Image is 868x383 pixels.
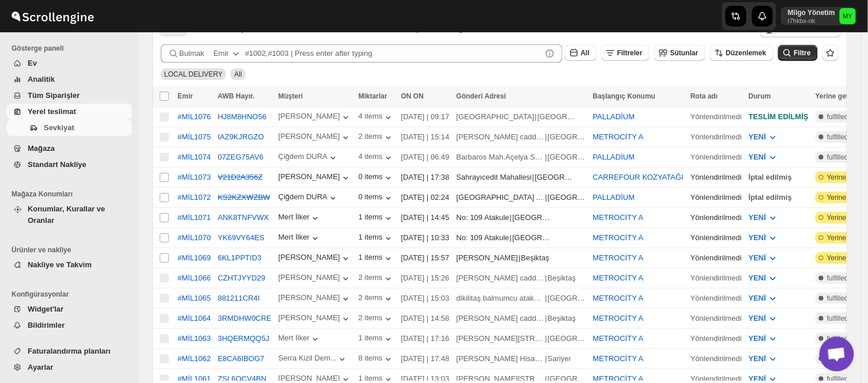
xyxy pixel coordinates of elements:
div: Sariyer [548,353,571,365]
button: 1 items [358,333,394,345]
div: #MİL1070 [178,233,211,242]
span: Rota adı [690,92,718,100]
div: Yönlendirilmedi [690,293,742,304]
button: 1 items [358,213,394,224]
div: [PERSON_NAME] caddesi no 79 ulus [456,131,545,143]
button: Çiğdem DURA [278,152,339,164]
button: [PERSON_NAME] [278,293,352,305]
button: IAZ9KJRGZO [218,132,264,141]
span: Emir [178,92,193,100]
button: #MİL1065 [178,294,211,302]
span: YENİ [749,253,766,262]
span: fulfilled [827,294,848,303]
button: User menu [781,7,857,25]
button: Mert İlker [278,213,321,224]
button: METROCİTY A [593,253,644,262]
button: CARREFOUR KOZYATAĞI [593,173,684,181]
div: [PERSON_NAME] caddesi no 79 ulus [456,272,545,284]
span: YENİ [749,354,766,363]
button: [PERSON_NAME] [278,253,352,264]
button: Mert İlker [278,233,321,244]
button: 4 items [358,112,394,123]
div: [DATE] | 14:58 [401,313,450,324]
button: YK69VY64ES [218,233,265,242]
span: Konfigürasyonlar [12,290,133,299]
button: #MİL1062 [178,354,211,363]
button: [PERSON_NAME] [278,273,352,285]
button: #MİL1064 [178,314,211,323]
div: [GEOGRAPHIC_DATA] [548,131,586,143]
div: [GEOGRAPHIC_DATA] [512,212,551,223]
span: Ayarlar [28,363,53,371]
div: | [456,232,586,244]
button: 2 items [358,273,394,285]
button: Filtre [778,45,818,61]
div: Serra Kizil Dem... [278,354,337,362]
div: Çiğdem DURA [278,192,339,204]
button: METROCİTY A [593,132,644,141]
button: All [565,45,597,61]
div: | [456,293,586,304]
button: 6KL1PPTID3 [218,253,262,262]
div: #MİL1076 [178,112,211,121]
button: 3RMDHW0CRE [218,314,271,323]
button: Bildirimler [7,317,132,333]
button: METROCİTY A [593,334,644,343]
div: [GEOGRAPHIC_DATA] [548,293,586,304]
div: | [456,131,586,143]
button: 0 items [358,192,394,204]
div: [PERSON_NAME][STREET_ADDRESS][PERSON_NAME] [456,333,545,344]
button: 0 items [358,172,394,184]
div: Beşiktaş [521,252,549,264]
div: No: 109 Atakule [456,212,510,223]
button: #MİL1063 [178,334,211,343]
span: Faturalandırma planları [28,347,111,355]
span: Düzenlemek [726,49,767,57]
span: Ürünler ve nakliye [12,245,133,255]
span: YENİ [749,153,766,161]
div: 4 items [358,152,394,164]
span: Nakliye ve Takvim [28,260,92,269]
button: E8CA6IBOG7 [218,354,265,363]
button: 881211CR4I [218,294,260,302]
button: METROCİTY A [593,354,644,363]
div: [DATE] | 15:14 [401,131,450,143]
button: [PERSON_NAME] [278,313,352,325]
button: Tüm Siparişler [7,88,132,104]
span: ON ON [401,92,424,100]
span: Başlangıç Konumu [593,92,656,100]
button: Mert İlker [278,333,321,345]
div: Yönlendirilmedi [690,131,742,143]
button: #MİL1071 [178,213,211,222]
button: [PERSON_NAME] [278,172,352,184]
span: YENİ [749,294,766,302]
div: Yönlendirilmedi [690,252,742,264]
div: Açık sohbet [820,337,854,371]
span: fulfilled [827,132,848,142]
div: [GEOGRAPHIC_DATA] [548,333,586,344]
button: #MİL1075 [178,132,211,141]
span: Gösterge paneli [12,44,133,53]
div: İptal edilmiş [749,192,809,203]
div: Yönlendirilmedi [690,353,742,365]
div: [DATE] | 17:38 [401,172,450,183]
button: V21D2A356Z [218,173,263,181]
button: 2 items [358,132,394,143]
div: [DATE] | 06:49 [401,151,450,163]
div: | [456,172,586,183]
div: [DATE] | 02:24 [401,192,450,203]
div: Yönlendirilmedi [690,172,742,183]
button: METROCİTY A [593,314,644,323]
span: Yerine getirme [816,92,863,100]
span: fulfilled [827,334,848,343]
button: 07ZEG75AV6 [218,153,263,161]
span: YENİ [749,334,766,343]
button: Ev [7,55,132,71]
div: [GEOGRAPHIC_DATA] Açelya Sokak Ağaoğlu Moontown Sitesi A1-2 Blok D:8 [456,192,545,203]
div: Yönlendirilmedi [690,111,742,123]
div: #MİL1073 [178,173,211,181]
